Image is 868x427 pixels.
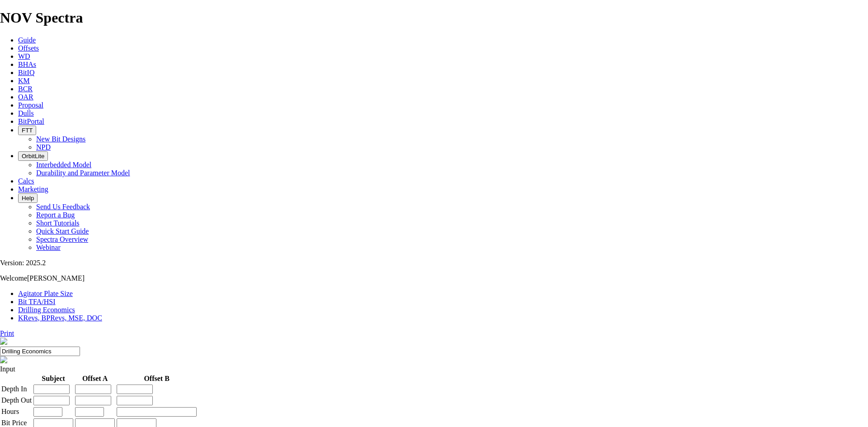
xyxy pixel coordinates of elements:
[18,193,38,203] button: Help
[22,195,34,202] span: Help
[18,290,73,297] a: Agitator Plate Size
[18,77,30,84] a: KM
[18,151,48,161] button: OrbitLite
[22,153,44,160] span: OrbitLite
[18,101,43,109] a: Proposal
[36,203,90,211] a: Send Us Feedback
[36,211,75,219] a: Report a Bug
[36,169,130,177] a: Durability and Parameter Model
[18,52,30,60] a: WD
[22,127,33,134] span: FTT
[36,143,51,151] a: NPD
[18,298,56,305] a: Bit TFA/HSI
[18,126,36,135] button: FTT
[36,219,80,227] a: Short Tutorials
[18,69,34,76] a: BitIQ
[36,135,85,143] a: New Bit Designs
[18,314,102,322] a: KRevs, BPRevs, MSE, DOC
[36,227,89,235] a: Quick Start Guide
[18,44,39,52] a: Offsets
[75,374,115,383] th: Offset A
[18,185,48,193] a: Marketing
[18,85,33,93] a: BCR
[18,61,36,68] a: BHAs
[1,407,32,417] td: Hours
[116,374,197,383] th: Offset B
[1,395,32,406] td: Depth Out
[18,117,44,125] a: BitPortal
[36,161,91,169] a: Interbedded Model
[36,235,88,243] a: Spectra Overview
[1,384,32,394] td: Depth In
[18,36,36,44] a: Guide
[18,177,34,185] a: Calcs
[36,244,61,251] a: Webinar
[33,374,74,383] th: Subject
[18,109,34,117] a: Dulls
[18,93,33,101] a: OAR
[18,306,75,314] a: Drilling Economics
[27,274,85,282] span: [PERSON_NAME]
